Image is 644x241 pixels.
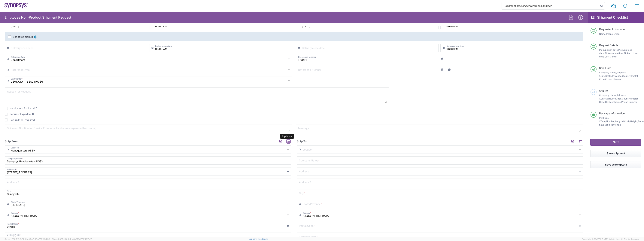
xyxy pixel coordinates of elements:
span: [DATE] 11:54:36 [35,238,50,240]
span: Server: 2025.16.0-21b0bc45e7b [5,238,50,240]
span: Company Name, [599,94,617,97]
span: State/Province, [605,97,622,100]
span: Type, [600,120,606,123]
span: Email [613,32,620,35]
a: Add Reference [447,67,452,72]
h2: Employee Non-Product Shipment Request [5,15,71,20]
label: Schedule pickup [8,35,33,38]
input: Shipment, tracking or reference number [502,2,599,9]
span: Width, [623,120,630,123]
span: Client: 2025.16.0-b4dc8a9 [52,238,92,240]
button: Save shipment [590,150,641,157]
a: Remove Reference [439,56,445,62]
span: Request Details [599,44,618,47]
a: Feedback [258,238,268,240]
h2: Shipment Checklist [591,15,628,20]
span: Pickup open time, [605,52,624,55]
span: Company Name, [599,71,617,74]
span: Height, [630,120,638,123]
span: City, [601,75,605,77]
span: Pickup open date, [599,48,618,51]
span: Country, [622,97,631,100]
span: Cost Center [605,55,617,58]
button: Save as template [590,161,641,168]
label: Request Expedite [5,113,31,116]
span: Package 1: [599,117,609,123]
span: Length, [615,120,623,123]
span: Phone, [606,32,613,35]
label: Return label required [5,118,35,121]
span: City, [601,97,605,100]
span: Ship To [599,89,608,92]
span: Contact Name, [605,101,621,103]
span: Name, [599,32,606,35]
span: [DATE] 11:37:47 [77,238,92,240]
span: Package Information [599,112,625,115]
span: Ship From [599,66,611,69]
span: Requester Information [599,28,626,31]
span: Contact Name [605,78,621,81]
button: Next [590,139,641,146]
span: State/Province, [605,75,622,77]
a: Support [249,238,258,240]
span: Phone Number [621,101,637,103]
span: Number, [606,120,615,123]
h2: Ship From [5,139,18,143]
span: Copyright © [DATE]-[DATE] Agistix Inc., All Rights Reserved [582,237,639,241]
span: Country, [622,75,631,77]
a: Remove Reference [439,67,445,72]
label: Is shipment for Install? [5,107,37,110]
h2: Ship To [297,139,307,143]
